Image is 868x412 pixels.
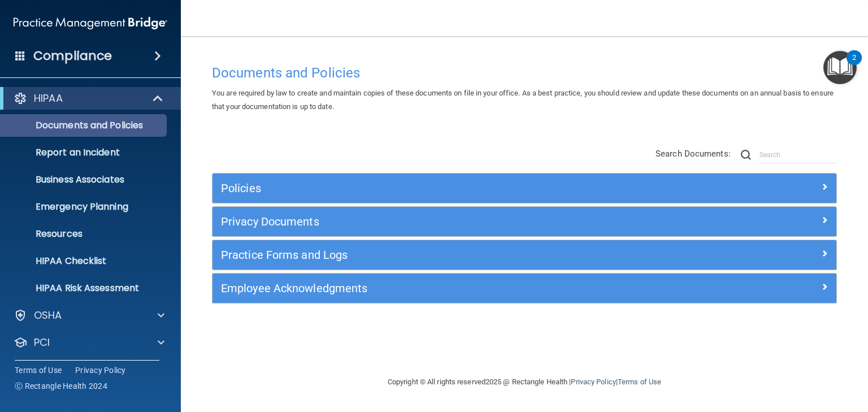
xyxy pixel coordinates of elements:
span: Search Documents: [656,149,731,159]
p: HIPAA Checklist [7,255,162,267]
p: Emergency Planning [7,201,162,212]
a: Terms of Use [15,365,62,376]
a: HIPAA [14,92,164,105]
p: Documents and Policies [7,120,162,131]
span: You are required by law to create and maintain copies of these documents on file in your office. ... [212,89,834,111]
p: HIPAA Risk Assessment [7,283,162,294]
img: ic-search.3b580494.png [741,150,751,160]
a: OSHA [14,309,164,322]
a: Privacy Policy [571,378,615,386]
a: PCI [14,336,164,349]
a: Privacy Policy [75,365,126,376]
p: Report an Incident [7,147,162,158]
h5: Practice Forms and Logs [221,249,672,261]
h5: Privacy Documents [221,215,672,228]
a: Policies [221,179,828,197]
p: OSHA [34,309,62,322]
a: Privacy Documents [221,212,828,231]
p: PCI [34,336,50,349]
p: Resources [7,228,162,240]
img: PMB logo [14,12,167,34]
a: Terms of Use [618,378,661,386]
a: Employee Acknowledgments [221,279,828,297]
h4: Documents and Policies [212,66,837,80]
p: HIPAA [34,92,63,105]
h5: Employee Acknowledgments [221,282,672,294]
span: Ⓒ Rectangle Health 2024 [15,380,107,392]
h4: Compliance [33,48,112,64]
div: 2 [852,58,856,72]
h5: Policies [221,182,672,194]
button: Open Resource Center, 2 new notifications [823,51,857,84]
div: Copyright © All rights reserved 2025 @ Rectangle Health | | [318,364,731,400]
p: Business Associates [7,174,162,185]
input: Search [759,146,837,163]
a: Practice Forms and Logs [221,246,828,264]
